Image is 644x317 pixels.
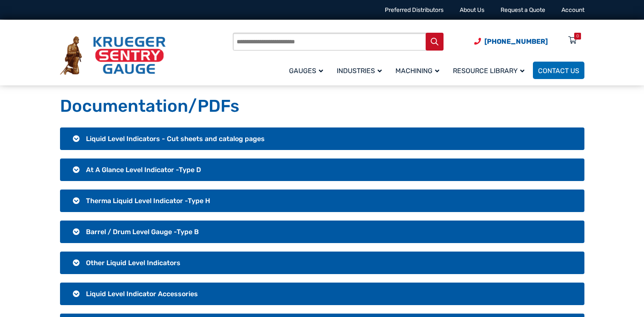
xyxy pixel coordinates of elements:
[289,67,323,75] span: Gauges
[501,6,545,14] a: Request a Quote
[86,259,180,267] span: Other Liquid Level Indicators
[337,67,382,75] span: Industries
[86,197,210,205] span: Therma Liquid Level Indicator -Type H
[60,36,166,75] img: Krueger Sentry Gauge
[448,60,533,80] a: Resource Library
[60,96,584,117] h1: Documentation/PDFs
[474,36,548,47] a: Phone Number (920) 434-8860
[395,67,439,75] span: Machining
[484,37,548,45] span: [PHONE_NUMBER]
[576,33,579,40] div: 0
[86,166,201,174] span: At A Glance Level Indicator -Type D
[86,290,198,298] span: Liquid Level Indicator Accessories
[86,135,265,143] span: Liquid Level Indicators - Cut sheets and catalog pages
[533,62,584,79] a: Contact Us
[538,67,579,75] span: Contact Us
[332,60,390,80] a: Industries
[561,6,584,14] a: Account
[390,60,448,80] a: Machining
[284,60,332,80] a: Gauges
[460,6,484,14] a: About Us
[385,6,444,14] a: Preferred Distributors
[453,67,524,75] span: Resource Library
[86,228,199,236] span: Barrel / Drum Level Gauge -Type B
